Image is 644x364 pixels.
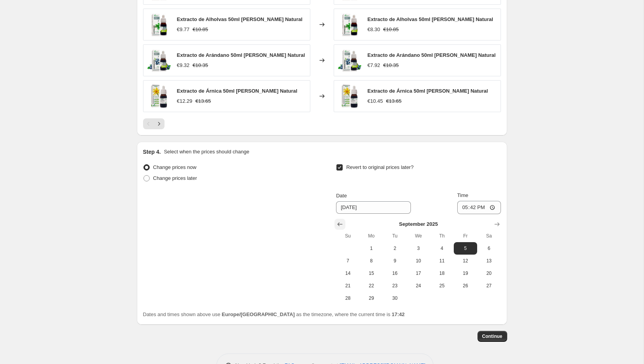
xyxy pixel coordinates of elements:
[193,62,208,69] strike: €10.35
[338,84,361,108] img: extracto-de-arnica-xxi-soria-natural-50-ml_0ba46c4c-1a1b-4b8d-903e-4831397a331d_80x.jpg
[383,280,407,292] button: Tuesday September 23 2025
[386,270,403,276] span: 16
[454,267,477,280] button: Friday September 19 2025
[363,258,380,264] span: 8
[363,295,380,301] span: 29
[363,233,380,239] span: Mo
[143,118,165,129] nav: Pagination
[454,230,477,242] th: Friday
[386,295,403,301] span: 30
[407,242,430,255] button: Wednesday September 3 2025
[386,258,403,264] span: 9
[368,97,383,105] div: €10.45
[480,258,497,264] span: 13
[480,270,497,276] span: 20
[360,267,383,280] button: Monday September 15 2025
[482,333,502,339] span: Continue
[339,270,356,276] span: 14
[143,148,161,156] h2: Step 4.
[339,283,356,289] span: 21
[153,164,196,170] span: Change prices now
[407,230,430,242] th: Wednesday
[457,192,468,198] span: Time
[478,331,507,342] button: Continue
[336,292,359,304] button: Sunday September 28 2025
[433,283,450,289] span: 25
[457,270,474,276] span: 19
[336,267,359,280] button: Sunday September 14 2025
[383,230,407,242] th: Tuesday
[433,245,450,251] span: 4
[177,16,303,22] span: Extracto de Alholvas 50ml [PERSON_NAME] Natural
[392,311,405,317] b: 17:42
[430,280,453,292] button: Thursday September 25 2025
[477,230,501,242] th: Saturday
[430,255,453,267] button: Thursday September 11 2025
[336,193,347,199] span: Date
[360,242,383,255] button: Monday September 1 2025
[433,270,450,276] span: 18
[457,283,474,289] span: 26
[177,88,297,94] span: Extracto de Árnica 50ml [PERSON_NAME] Natural
[430,267,453,280] button: Thursday September 18 2025
[177,62,190,69] div: €9.32
[143,311,405,317] span: Dates and times shown above use as the timezone, where the current time is
[433,233,450,239] span: Th
[383,255,407,267] button: Tuesday September 9 2025
[430,242,453,255] button: Thursday September 4 2025
[454,280,477,292] button: Friday September 26 2025
[457,258,474,264] span: 12
[339,295,356,301] span: 28
[430,230,453,242] th: Thursday
[492,219,502,230] button: Show next month, October 2025
[480,283,497,289] span: 27
[336,230,359,242] th: Sunday
[386,283,403,289] span: 23
[339,233,356,239] span: Su
[177,26,190,33] div: €9.77
[368,26,380,33] div: €8.30
[193,26,208,33] strike: €10.85
[410,270,427,276] span: 17
[383,267,407,280] button: Tuesday September 16 2025
[360,230,383,242] th: Monday
[407,267,430,280] button: Wednesday September 17 2025
[477,267,501,280] button: Saturday September 20 2025
[454,255,477,267] button: Friday September 12 2025
[195,97,211,105] strike: €13.65
[480,233,497,239] span: Sa
[410,245,427,251] span: 3
[454,242,477,255] button: Friday September 5 2025
[407,255,430,267] button: Wednesday September 10 2025
[386,245,403,251] span: 2
[147,84,171,108] img: extracto-de-arnica-xxi-soria-natural-50-ml_0ba46c4c-1a1b-4b8d-903e-4831397a331d_80x.jpg
[334,219,345,230] button: Show previous month, August 2025
[338,13,361,36] img: B07MWGVX2G.MAIN_80x.jpg
[147,49,171,72] img: B07KLX3KF1.MAIN_80x.jpg
[360,280,383,292] button: Monday September 22 2025
[147,13,171,36] img: B07MWGVX2G.MAIN_80x.jpg
[363,270,380,276] span: 15
[336,255,359,267] button: Sunday September 7 2025
[360,255,383,267] button: Monday September 8 2025
[407,280,430,292] button: Wednesday September 24 2025
[153,175,197,181] span: Change prices later
[383,242,407,255] button: Tuesday September 2 2025
[154,118,165,129] button: Next
[222,311,295,317] b: Europe/[GEOGRAPHIC_DATA]
[410,233,427,239] span: We
[480,245,497,251] span: 6
[346,164,414,170] span: Revert to original prices later?
[368,88,488,94] span: Extracto de Árnica 50ml [PERSON_NAME] Natural
[477,255,501,267] button: Saturday September 13 2025
[433,258,450,264] span: 11
[410,258,427,264] span: 10
[363,283,380,289] span: 22
[338,49,361,72] img: B07KLX3KF1.MAIN_80x.jpg
[477,242,501,255] button: Saturday September 6 2025
[383,26,399,33] strike: €10.85
[386,233,403,239] span: Tu
[336,201,411,214] input: 8/29/2025
[368,16,493,22] span: Extracto de Alholvas 50ml [PERSON_NAME] Natural
[383,292,407,304] button: Tuesday September 30 2025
